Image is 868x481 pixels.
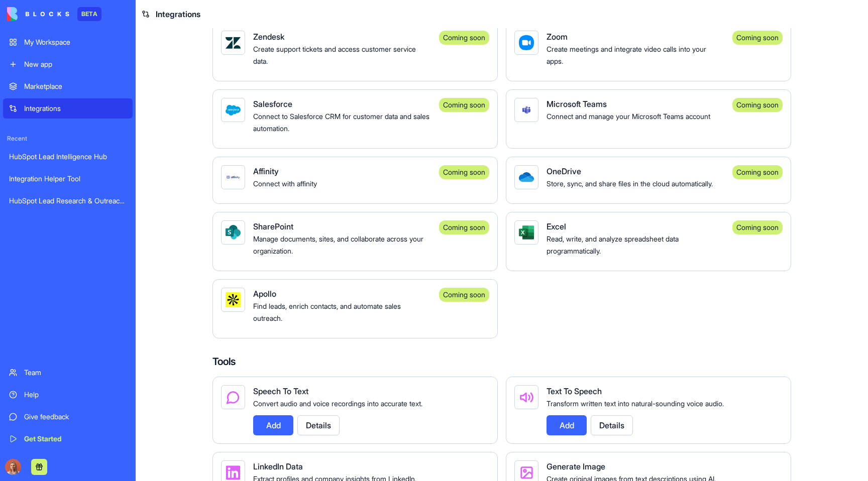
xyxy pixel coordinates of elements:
[24,412,127,422] div: Give feedback
[547,461,605,471] span: Generate Image
[439,98,489,112] div: Coming soon
[547,166,581,176] span: OneDrive
[24,434,127,444] div: Get Started
[3,76,133,96] a: Marketplace
[3,169,133,189] a: Integration Helper Tool
[24,368,127,378] div: Team
[253,302,401,322] span: Find leads, enrich contacts, and automate sales outreach.
[732,98,783,112] div: Coming soon
[212,354,791,369] h4: Tools
[732,220,783,234] div: Coming soon
[9,196,127,206] div: HubSpot Lead Research & Outreach Engine
[3,385,133,405] a: Help
[253,234,423,255] span: Manage documents, sites, and collaborate across your organization.
[253,399,422,408] span: Convert audio and voice recordings into accurate text.
[3,407,133,427] a: Give feedback
[9,174,127,184] div: Integration Helper Tool
[24,59,127,69] div: New app
[24,81,127,91] div: Marketplace
[253,461,303,471] span: LinkedIn Data
[253,289,276,299] span: Apollo
[7,7,101,21] a: BETA
[439,31,489,45] div: Coming soon
[24,37,127,47] div: My Workspace
[3,135,133,143] span: Recent
[547,386,602,396] span: Text To Speech
[547,234,679,255] span: Read, write, and analyze spreadsheet data programmatically.
[547,399,724,408] span: Transform written text into natural-sounding voice audio.
[253,221,293,231] span: SharePoint
[253,112,429,133] span: Connect to Salesforce CRM for customer data and sales automation.
[547,415,587,435] button: Add
[3,429,133,449] a: Get Started
[439,165,489,179] div: Coming soon
[547,221,566,231] span: Excel
[24,103,127,113] div: Integrations
[253,179,317,188] span: Connect with affinity
[5,459,21,475] img: Marina_gj5dtt.jpg
[253,32,284,42] span: Zendesk
[439,220,489,234] div: Coming soon
[3,147,133,167] a: HubSpot Lead Intelligence Hub
[732,165,783,179] div: Coming soon
[547,112,710,121] span: Connect and manage your Microsoft Teams account
[24,390,127,400] div: Help
[297,415,340,435] button: Details
[253,99,292,109] span: Salesforce
[547,99,607,109] span: Microsoft Teams
[156,8,200,20] span: Integrations
[253,166,279,176] span: Affinity
[439,288,489,302] div: Coming soon
[3,54,133,74] a: New app
[3,98,133,118] a: Integrations
[3,363,133,383] a: Team
[732,31,783,45] div: Coming soon
[253,386,308,396] span: Speech To Text
[547,179,713,188] span: Store, sync, and share files in the cloud automatically.
[3,32,133,52] a: My Workspace
[591,415,633,435] button: Details
[253,415,293,435] button: Add
[77,7,101,21] div: BETA
[3,191,133,211] a: HubSpot Lead Research & Outreach Engine
[253,45,416,65] span: Create support tickets and access customer service data.
[7,7,69,21] img: logo
[547,45,706,65] span: Create meetings and integrate video calls into your apps.
[9,152,127,162] div: HubSpot Lead Intelligence Hub
[547,32,568,42] span: Zoom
